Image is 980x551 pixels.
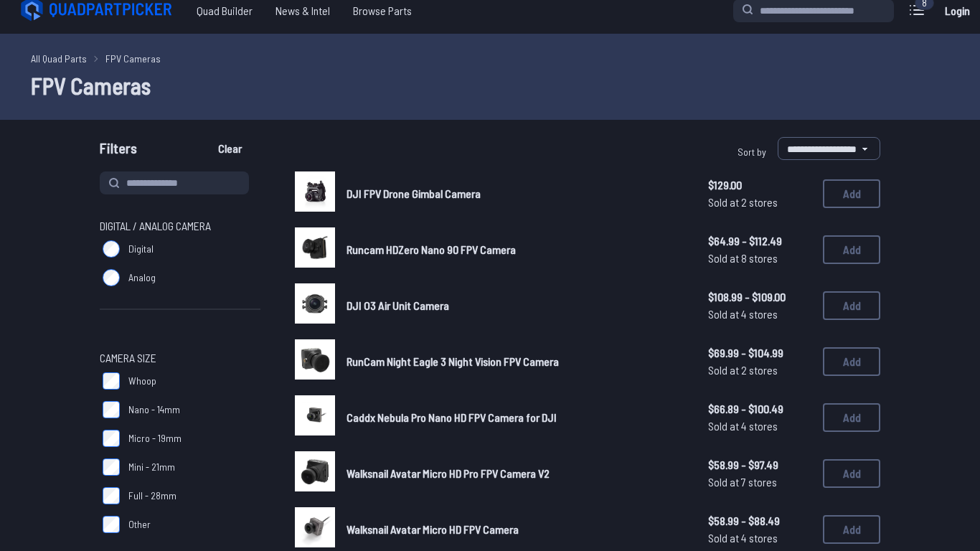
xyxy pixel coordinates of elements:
img: image [295,171,335,212]
img: image [295,283,335,324]
a: image [295,171,335,216]
button: Add [823,403,880,432]
a: FPV Cameras [105,51,161,66]
span: Micro - 19mm [128,431,182,446]
a: image [295,395,335,440]
input: Mini - 21mm [103,458,120,476]
a: Runcam HDZero Nano 90 FPV Camera [347,241,685,258]
select: Sort by [778,137,880,160]
span: Nano - 14mm [128,402,180,417]
span: $69.99 - $104.99 [708,344,811,362]
span: Digital [128,242,154,256]
input: Micro - 19mm [103,430,120,447]
input: Digital [103,240,120,258]
span: Sold at 2 stores [708,362,811,379]
button: Clear [206,137,254,160]
a: DJI FPV Drone Gimbal Camera [347,185,685,202]
span: $58.99 - $97.49 [708,456,811,474]
a: Walksnail Avatar Micro HD FPV Camera [347,521,685,538]
span: Digital / Analog Camera [100,217,211,235]
span: Analog [128,270,156,285]
span: Sort by [738,146,766,158]
button: Add [823,235,880,264]
a: DJI O3 Air Unit Camera [347,297,685,314]
span: Walksnail Avatar Micro HD FPV Camera [347,522,519,536]
span: Caddx Nebula Pro Nano HD FPV Camera for DJI [347,410,557,424]
span: $108.99 - $109.00 [708,288,811,306]
input: Nano - 14mm [103,401,120,418]
span: DJI O3 Air Unit Camera [347,298,449,312]
a: RunCam Night Eagle 3 Night Vision FPV Camera [347,353,685,370]
span: Sold at 2 stores [708,194,811,211]
button: Add [823,515,880,544]
span: Whoop [128,374,156,388]
span: Full - 28mm [128,489,176,503]
button: Add [823,291,880,320]
span: Sold at 7 stores [708,474,811,491]
button: Add [823,459,880,488]
img: image [295,227,335,268]
a: image [295,451,335,496]
a: All Quad Parts [31,51,87,66]
a: Caddx Nebula Pro Nano HD FPV Camera for DJI [347,409,685,426]
span: $58.99 - $88.49 [708,512,811,529]
a: image [295,339,335,384]
input: Analog [103,269,120,286]
span: Sold at 8 stores [708,250,811,267]
span: DJI FPV Drone Gimbal Camera [347,187,481,200]
button: Add [823,179,880,208]
img: image [295,395,335,435]
button: Add [823,347,880,376]
span: Camera Size [100,349,156,367]
span: Runcam HDZero Nano 90 FPV Camera [347,242,516,256]
span: Filters [100,137,137,166]
span: Sold at 4 stores [708,418,811,435]
img: image [295,451,335,491]
a: image [295,227,335,272]
span: $66.89 - $100.49 [708,400,811,418]
input: Other [103,516,120,533]
span: RunCam Night Eagle 3 Night Vision FPV Camera [347,354,559,368]
span: Mini - 21mm [128,460,175,474]
span: Walksnail Avatar Micro HD Pro FPV Camera V2 [347,466,550,480]
h1: FPV Cameras [31,68,949,103]
a: image [295,283,335,328]
span: Sold at 4 stores [708,529,811,547]
span: Other [128,517,151,532]
img: image [295,507,335,547]
img: image [295,339,335,380]
span: $64.99 - $112.49 [708,232,811,250]
a: Walksnail Avatar Micro HD Pro FPV Camera V2 [347,465,685,482]
span: Sold at 4 stores [708,306,811,323]
input: Full - 28mm [103,487,120,504]
input: Whoop [103,372,120,390]
span: $129.00 [708,176,811,194]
